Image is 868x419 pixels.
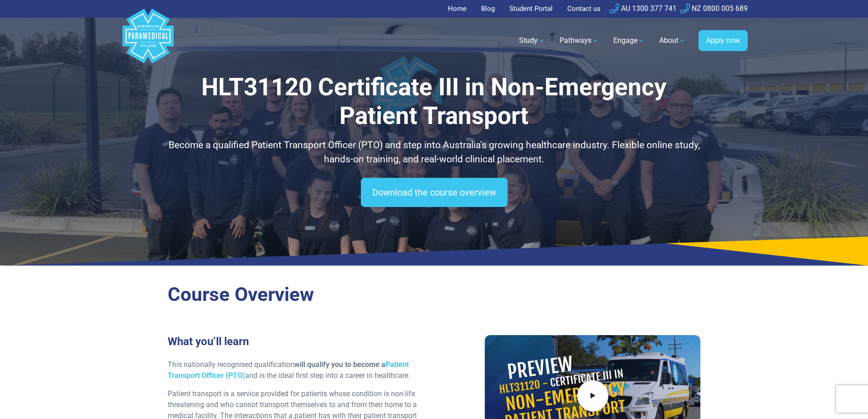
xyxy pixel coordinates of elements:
a: About [654,28,691,53]
a: Study [514,28,550,53]
h3: What you’ll learn [168,335,429,348]
strong: will qualify you to become a [168,360,409,380]
p: This nationally recognised qualification and is the ideal first step into a career in healthcare. [168,359,429,381]
a: Apply now [699,30,748,51]
a: Engage [608,28,650,53]
h1: HLT31120 Certificate III in Non-Emergency Patient Transport [168,73,701,131]
a: Pathways [554,28,604,53]
a: Download the course overview [361,178,508,207]
a: Patient Transport Officer (PTO) [168,360,409,380]
p: Become a qualified Patient Transport Officer (PTO) and step into Australia’s growing healthcare i... [168,138,701,167]
a: NZ 0800 005 689 [680,4,748,13]
a: AU 1300 377 741 [610,4,677,13]
h2: Course Overview [168,283,701,306]
a: Australian Paramedical College [121,18,175,64]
